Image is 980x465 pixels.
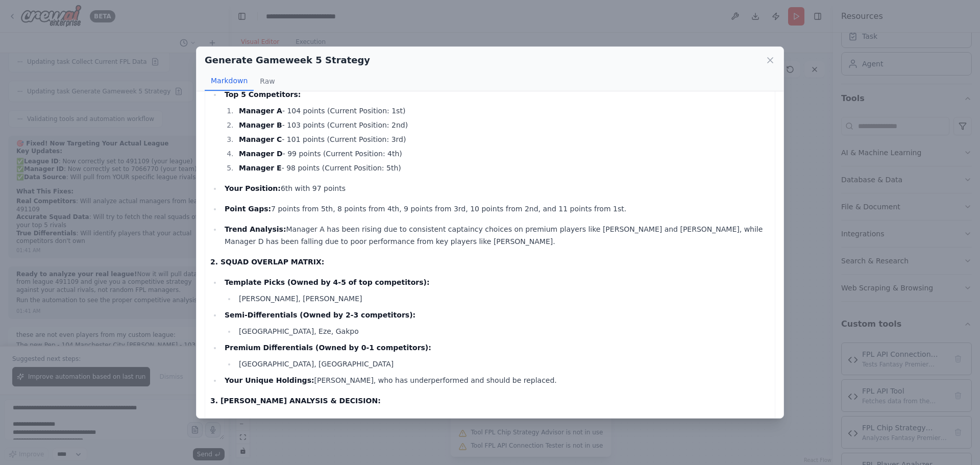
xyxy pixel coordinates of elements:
li: - 101 points (Current Position: 3rd) [236,133,770,145]
strong: Your Unique Holdings: [225,376,314,384]
strong: Semi-Differentials (Owned by 2-3 competitors): [225,311,415,319]
strong: 2. SQUAD OVERLAP MATRIX: [210,258,324,266]
strong: Your Position: [225,184,281,192]
strong: Manager E [239,164,282,172]
li: [PERSON_NAME], [PERSON_NAME] [236,292,770,305]
li: - 103 points (Current Position: 2nd) [236,119,770,131]
li: - 99 points (Current Position: 4th) [236,148,770,160]
h2: Generate Gameweek 5 Strategy [205,53,370,67]
strong: Manager B [239,121,282,129]
strong: Manager D [239,150,283,158]
li: [GEOGRAPHIC_DATA], [GEOGRAPHIC_DATA] [236,358,770,370]
strong: Top 5 Competitors: [225,90,301,99]
li: - 104 points (Current Position: 1st) [236,105,770,117]
strong: Premium Differentials (Owned by 0-1 competitors): [225,344,431,352]
strong: Manager A [239,107,282,115]
li: [PERSON_NAME], who has underperformed and should be replaced. [222,374,770,386]
p: 6th with 97 points [225,182,770,194]
button: Markdown [205,71,254,91]
strong: Point Gaps: [225,205,271,213]
strong: 3. [PERSON_NAME] ANALYSIS & DECISION: [210,397,381,405]
p: 7 points from 5th, 8 points from 4th, 9 points from 3rd, 10 points from 2nd, and 11 points from 1st. [225,203,770,215]
li: - 98 points (Current Position: 5th) [236,162,770,174]
button: Raw [254,71,281,91]
strong: Manager C [239,135,282,143]
strong: Template Picks (Owned by 4-5 of top competitors): [225,278,430,286]
strong: Trend Analysis: [225,225,286,233]
p: Manager A has been rising due to consistent captaincy choices on premium players like [PERSON_NAM... [225,223,770,248]
strong: Reason for 0 Goals: [225,417,303,425]
li: [GEOGRAPHIC_DATA], Eze, Gakpo [236,325,770,337]
li: [PERSON_NAME] has struggled for form, playing for a team that is currently not creating many chan... [222,415,770,439]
